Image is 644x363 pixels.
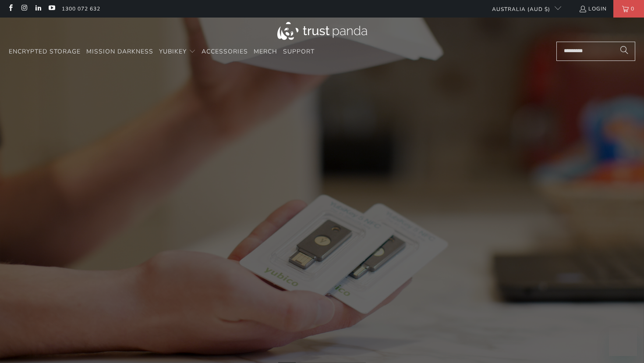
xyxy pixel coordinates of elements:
a: Trust Panda Australia on Facebook [7,5,14,12]
a: Mission Darkness [86,42,153,62]
a: 1300 072 632 [62,4,100,14]
button: Search [613,42,635,61]
a: Login [579,4,607,14]
a: Encrypted Storage [9,42,81,62]
span: Accessories [202,47,248,56]
a: Accessories [202,42,248,62]
a: Trust Panda Australia on YouTube [48,5,55,12]
a: Trust Panda Australia on Instagram [20,5,28,12]
span: Support [283,47,315,56]
span: Merch [254,47,277,56]
iframe: Button to launch messaging window [609,328,637,356]
a: Merch [254,42,277,62]
a: Trust Panda Australia on LinkedIn [34,5,42,12]
img: Trust Panda Australia [277,22,367,40]
span: Mission Darkness [86,47,153,56]
a: Support [283,42,315,62]
nav: Translation missing: en.navigation.header.main_nav [9,42,315,62]
span: YubiKey [159,47,187,56]
summary: YubiKey [159,42,196,62]
input: Search... [556,42,635,61]
span: Encrypted Storage [9,47,81,56]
